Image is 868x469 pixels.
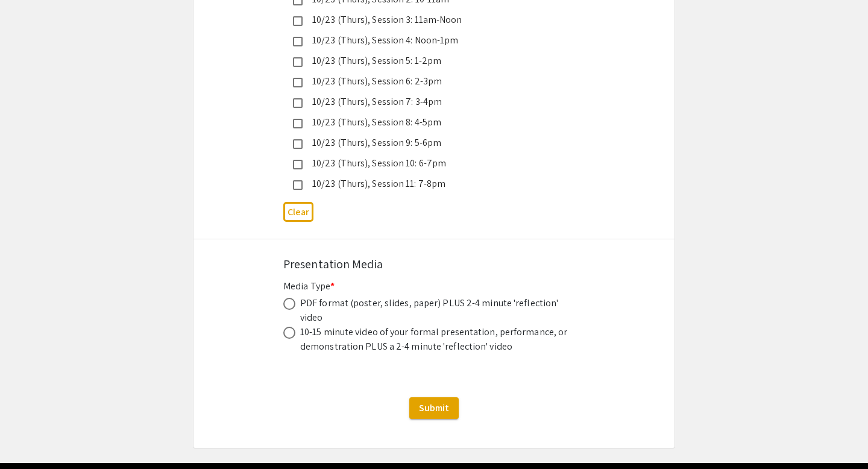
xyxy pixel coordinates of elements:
[303,136,556,150] div: 10/23 (Thurs), Session 9: 5-6pm
[419,401,449,414] span: Submit
[303,115,556,130] div: 10/23 (Thurs), Session 8: 4-5pm
[303,33,556,48] div: 10/23 (Thurs), Session 4: Noon-1pm
[300,325,571,354] div: 10-15 minute video of your formal presentation, performance, or demonstration PLUS a 2-4 minute '...
[303,95,556,109] div: 10/23 (Thurs), Session 7: 3-4pm
[303,177,556,191] div: 10/23 (Thurs), Session 11: 7-8pm
[300,296,571,325] div: PDF format (poster, slides, paper) PLUS 2-4 minute 'reflection' video
[283,280,335,292] mat-label: Media Type
[283,255,585,273] div: Presentation Media
[283,202,313,222] button: Clear
[303,54,556,68] div: 10/23 (Thurs), Session 5: 1-2pm
[303,74,556,89] div: 10/23 (Thurs), Session 6: 2-3pm
[303,156,556,171] div: 10/23 (Thurs), Session 10: 6-7pm
[303,13,556,27] div: 10/23 (Thurs), Session 3: 11am-Noon
[409,397,459,419] button: Submit
[9,415,51,460] iframe: Chat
